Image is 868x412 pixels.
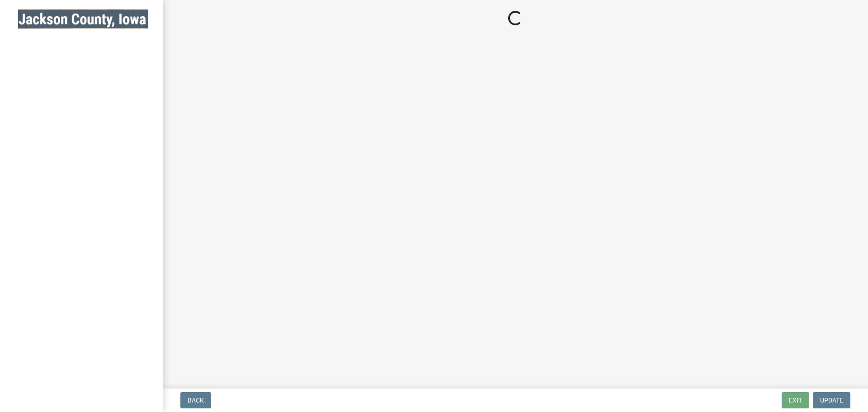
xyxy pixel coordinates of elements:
span: Update [820,397,843,404]
button: Back [180,392,211,408]
button: Update [813,392,850,408]
img: Jackson County, Iowa [18,9,148,28]
button: Exit [782,392,809,408]
span: Back [188,397,204,404]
